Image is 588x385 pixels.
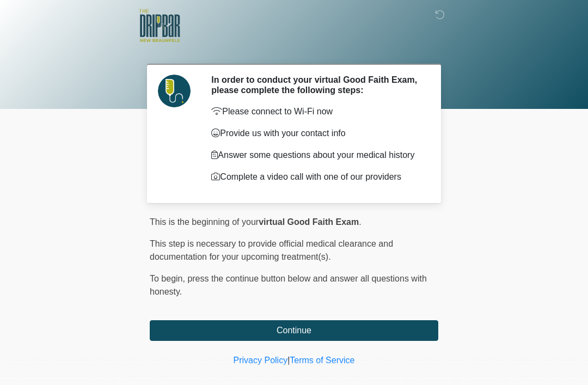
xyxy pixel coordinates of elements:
h2: In order to conduct your virtual Good Faith Exam, please complete the following steps: [211,75,422,95]
p: Please connect to Wi-Fi now [211,105,422,118]
span: This is the beginning of your [150,217,259,227]
span: This step is necessary to provide official medical clearance and documentation for your upcoming ... [150,239,393,261]
p: Answer some questions about your medical history [211,149,422,162]
a: Privacy Policy [234,356,288,365]
span: press the continue button below and answer all questions with honesty. [150,274,427,296]
span: To begin, [150,274,187,283]
a: | [287,356,290,365]
a: Terms of Service [290,356,354,365]
img: The DRIPBaR - New Braunfels Logo [139,8,180,44]
span: . [359,217,361,227]
p: Complete a video call with one of our providers [211,170,422,184]
img: Agent Avatar [158,75,191,107]
button: Continue [150,320,438,341]
strong: virtual Good Faith Exam [259,217,359,227]
p: Provide us with your contact info [211,127,422,140]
